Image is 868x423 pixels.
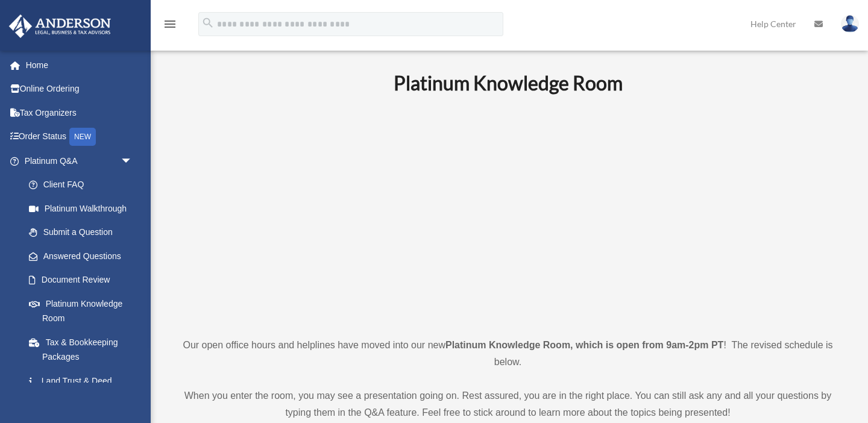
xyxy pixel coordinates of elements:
[445,340,723,350] strong: Platinum Knowledge Room, which is open from 9am-2pm PT
[327,111,689,315] iframe: 231110_Toby_KnowledgeRoom
[17,244,151,268] a: Answered Questions
[8,125,151,149] a: Order StatusNEW
[17,369,151,407] a: Land Trust & Deed Forum
[841,15,859,33] img: User Pic
[163,21,177,31] a: menu
[17,292,145,330] a: Platinum Knowledge Room
[8,101,151,125] a: Tax Organizers
[394,71,623,95] b: Platinum Knowledge Room
[201,16,215,30] i: search
[121,149,145,174] span: arrow_drop_down
[5,14,115,38] img: Anderson Advisors Platinum Portal
[17,196,151,221] a: Platinum Walkthrough
[17,221,151,245] a: Submit a Question
[172,387,844,421] p: When you enter the room, you may see a presentation going on. Rest assured, you are in the right ...
[8,53,151,77] a: Home
[69,128,96,146] div: NEW
[8,77,151,101] a: Online Ordering
[172,337,844,371] p: Our open office hours and helplines have moved into our new ! The revised schedule is below.
[8,149,151,173] a: Platinum Q&Aarrow_drop_down
[17,330,151,369] a: Tax & Bookkeeping Packages
[163,17,177,31] i: menu
[17,268,151,292] a: Document Review
[17,173,151,197] a: Client FAQ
